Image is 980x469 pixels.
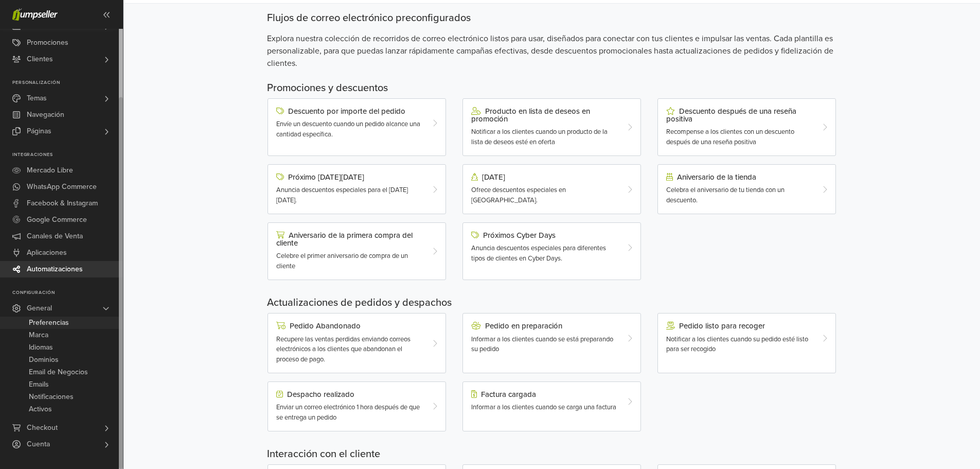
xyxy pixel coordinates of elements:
[471,390,618,398] div: Factura cargada
[276,120,420,138] span: Envíe un descuento cuando un pedido alcance una cantidad específica.
[666,186,785,204] span: Celebra el aniversario de tu tienda con un descuento.
[267,82,837,94] h5: Promociones y descuentos
[27,436,50,453] span: Cuenta
[276,173,423,181] div: Próximo [DATE][DATE]
[27,90,47,107] span: Temas
[27,300,52,317] span: General
[12,290,123,296] p: Configuración
[276,403,420,422] span: Enviar un correo electrónico 1 hora después de que se entrega un pedido
[267,32,837,70] span: Explora nuestra colección de recorridos de correo electrónico listos para usar, diseñados para co...
[666,322,813,330] div: Pedido listo para recoger
[267,297,837,309] h5: Actualizaciones de pedidos y despachos
[666,107,813,123] div: Descuento después de una reseña positiva
[27,261,83,277] span: Automatizaciones
[267,448,837,460] h5: Interacción con el cliente
[276,252,408,270] span: Celebre el primer aniversario de compra de un cliente
[29,317,69,329] span: Preferencias
[276,107,423,115] div: Descuento por importe del pedido
[27,179,97,195] span: WhatsApp Commerce
[29,354,59,366] span: Dominios
[267,12,837,24] div: Flujos de correo electrónico preconfigurados
[471,186,566,204] span: Ofrece descuentos especiales en [GEOGRAPHIC_DATA].
[12,80,123,86] p: Personalización
[471,107,618,123] div: Producto en lista de deseos en promoción
[276,335,411,363] span: Recupere las ventas perdidas enviando correos electrónicos a los clientes que abandonan el proces...
[27,123,51,140] span: Páginas
[27,420,58,436] span: Checkout
[27,195,98,212] span: Facebook & Instagram
[29,366,88,378] span: Email de Negocios
[276,322,423,330] div: Pedido Abandonado
[12,152,123,158] p: Integraciones
[27,212,87,228] span: Google Commerce
[471,231,618,239] div: Próximos Cyber Days
[27,51,53,67] span: Clientes
[471,403,616,411] span: Informar a los clientes cuando se carga una factura
[29,391,74,403] span: Notificaciones
[29,378,49,391] span: Emails
[471,244,606,263] span: Anuncia descuentos especiales para diferentes tipos de clientes en Cyber Days.
[471,173,618,181] div: [DATE]
[27,107,64,123] span: Navegación
[29,403,52,415] span: Activos
[276,231,423,247] div: Aniversario de la primera compra del cliente
[471,322,618,330] div: Pedido en preparación
[276,390,423,398] div: Despacho realizado
[29,329,48,341] span: Marca
[27,34,68,51] span: Promociones
[666,335,808,354] span: Notificar a los clientes cuando su pedido esté listo para ser recogido
[471,128,608,146] span: Notificar a los clientes cuando un producto de la lista de deseos esté en oferta
[27,245,67,261] span: Aplicaciones
[471,335,613,354] span: Informar a los clientes cuando se está preparando su pedido
[666,128,794,146] span: Recompense a los clientes con un descuento después de una reseña positiva
[27,228,83,245] span: Canales de Venta
[27,162,73,179] span: Mercado Libre
[276,186,408,204] span: Anuncia descuentos especiales para el [DATE][DATE].
[666,173,813,181] div: Aniversario de la tienda
[29,341,53,354] span: Idiomas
